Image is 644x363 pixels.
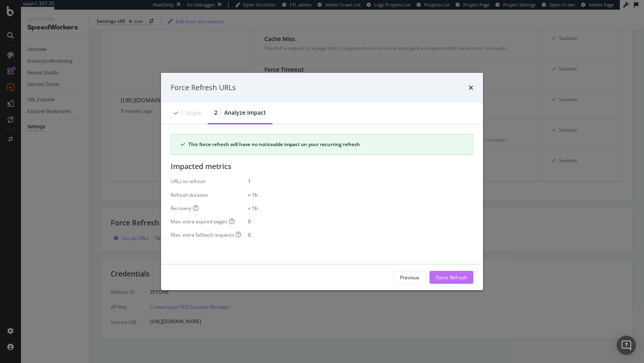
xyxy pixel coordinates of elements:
[171,134,473,155] div: success banner
[393,271,426,284] button: Previous
[171,231,241,238] div: Max. extra fallback requests
[171,161,473,172] div: Impacted metrics
[248,178,473,185] div: 1
[185,109,201,117] div: Scope
[171,218,235,225] div: Max. extra expired pages
[171,82,236,93] div: Force Refresh URLs
[469,82,473,93] div: times
[171,178,235,185] div: URLs to refresh
[171,205,198,212] div: Recovery
[400,274,419,280] div: Previous
[224,109,266,117] div: Analyze Impact
[214,109,217,117] div: 2
[429,271,473,284] button: Force Refresh
[617,336,636,355] div: Open Intercom Messenger
[171,191,235,198] div: Refresh duration
[248,191,473,198] div: < 1h
[248,231,473,238] div: 0
[436,274,467,280] div: Force Refresh
[248,205,473,212] div: < 1h
[188,141,463,148] div: This force refresh will have no noticeable impact on your recurring refresh
[161,73,483,290] div: modal
[248,218,473,225] div: 0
